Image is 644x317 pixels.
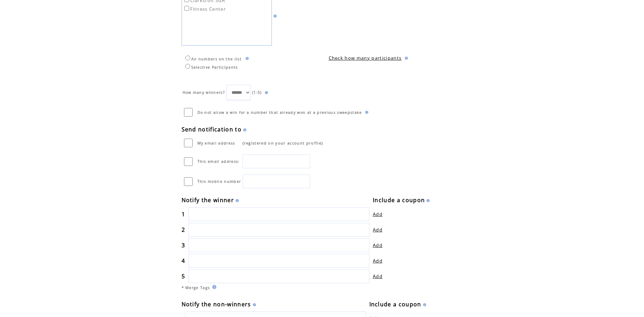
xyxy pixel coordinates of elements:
[184,6,189,11] input: Fitness Center
[369,300,421,308] span: Include a coupon
[242,128,246,131] img: help.gif
[373,242,382,248] a: Add
[197,179,241,184] span: This mobile number
[182,285,210,290] span: * Merge Tags
[185,64,190,69] input: Selective Participants
[244,57,249,60] img: help.gif
[197,159,240,164] span: This email address:
[182,210,185,218] span: 1
[373,258,382,264] a: Add
[373,211,382,217] a: Add
[373,273,382,279] a: Add
[182,226,185,234] span: 2
[329,55,402,61] a: Check how many participants
[421,303,426,306] img: help.gif
[183,6,226,12] label: Fitness Center
[184,65,238,70] label: Selective Participants
[425,199,430,202] img: help.gif
[403,57,408,60] img: help.gif
[182,196,234,204] span: Notify the winner
[263,91,268,94] img: help.gif
[182,273,185,280] span: 5
[373,227,382,233] a: Add
[373,196,425,204] span: Include a coupon
[251,303,256,306] img: help.gif
[243,140,323,146] span: (registered on your account profile)
[234,199,239,202] img: help.gif
[183,90,225,95] span: How many winners?
[252,90,262,95] span: (1-5)
[197,141,235,146] span: My email address
[182,241,185,249] span: 3
[182,257,185,265] span: 4
[364,111,368,114] img: help.gif
[272,14,277,18] img: help.gif
[182,126,242,133] span: Send notification to
[210,285,216,289] img: help.gif
[197,110,362,115] span: Do not allow a win for a number that already won at a previous sweepstake
[184,57,242,61] label: All numbers on the list
[182,300,251,308] span: Notify the non-winners
[185,56,190,60] input: All numbers on the list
